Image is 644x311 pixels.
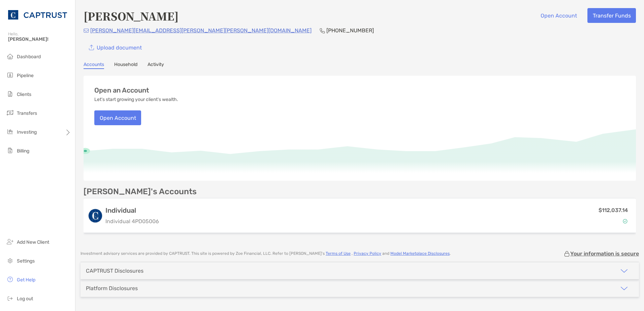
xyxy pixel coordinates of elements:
[8,3,67,27] img: CAPTRUST Logo
[6,90,14,98] img: clients icon
[89,209,102,222] img: logo account
[86,268,143,274] div: CAPTRUST Disclosures
[148,62,164,69] a: Activity
[6,238,14,246] img: add_new_client icon
[6,109,14,117] img: transfers icon
[94,87,149,94] h3: Open an Account
[17,258,35,264] span: Settings
[320,28,325,33] img: Phone Icon
[114,62,137,69] a: Household
[17,239,49,245] span: Add New Client
[326,26,374,35] p: [PHONE_NUMBER]
[620,267,628,275] img: icon arrow
[6,52,14,60] img: dashboard icon
[6,128,14,136] img: investing icon
[570,250,639,257] p: Your information is secure
[90,26,312,35] p: [PERSON_NAME][EMAIL_ADDRESS][PERSON_NAME][PERSON_NAME][DOMAIN_NAME]
[6,294,14,302] img: logout icon
[84,40,147,55] a: Upload document
[86,285,138,291] div: Platform Disclosures
[17,148,29,154] span: Billing
[84,8,179,24] h4: [PERSON_NAME]
[6,71,14,79] img: pipeline icon
[354,251,381,256] a: Privacy Policy
[84,29,89,33] img: Email Icon
[17,129,37,135] span: Investing
[17,92,31,97] span: Clients
[105,206,159,214] h3: Individual
[8,36,71,42] span: [PERSON_NAME]!
[94,97,178,102] p: Let's start growing your client's wealth.
[89,45,94,50] img: button icon
[6,256,14,265] img: settings icon
[84,62,104,69] a: Accounts
[17,277,35,283] span: Get Help
[6,275,14,283] img: get-help icon
[6,146,14,154] img: billing icon
[535,8,582,23] button: Open Account
[84,187,197,196] p: [PERSON_NAME]'s Accounts
[390,251,450,256] a: Model Marketplace Disclosures
[17,73,34,78] span: Pipeline
[17,296,33,302] span: Log out
[587,8,636,23] button: Transfer Funds
[17,110,37,116] span: Transfers
[620,284,628,292] img: icon arrow
[94,110,141,125] button: Open Account
[105,217,159,226] p: Individual 4PD05006
[599,206,628,214] p: $112,037.14
[80,251,451,256] p: Investment advisory services are provided by CAPTRUST . This site is powered by Zoe Financial, LL...
[17,54,41,60] span: Dashboard
[623,219,627,223] img: Account Status icon
[326,251,351,256] a: Terms of Use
